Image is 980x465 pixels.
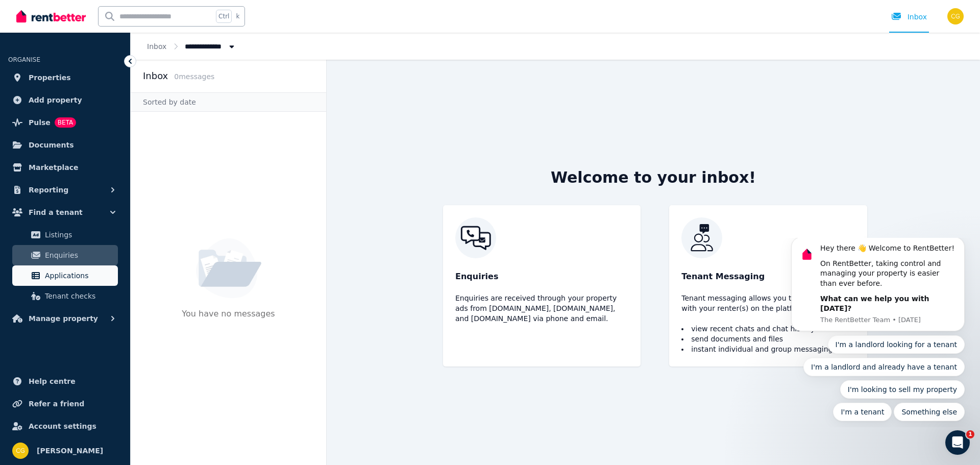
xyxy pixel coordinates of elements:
span: 😞 [141,359,156,380]
span: Marketplace [29,161,78,174]
span: 0 message s [174,72,214,81]
div: Quick reply options [15,97,189,183]
a: Applications [12,265,118,286]
span: neutral face reaction [162,359,189,380]
div: Sorted by date [131,92,326,112]
p: Enquiries are received through your property ads from [DOMAIN_NAME], [DOMAIN_NAME], and [DOMAIN_N... [455,293,628,324]
span: Pulse [29,116,51,129]
img: Chris George [947,8,964,25]
span: Manage property [29,312,98,325]
div: On RentBetter, taking control and managing your property is easier than ever before. [44,21,181,51]
a: Documents [8,135,122,155]
h2: Inbox [143,69,168,83]
span: Tenant Messaging [681,271,765,283]
a: Tenant checks [12,286,118,306]
a: Properties [8,67,122,88]
span: Properties [29,71,71,84]
button: go back [7,4,26,23]
a: Inbox [147,42,166,51]
span: Tenant checks [45,290,114,302]
iframe: Intercom live chat [945,430,970,455]
span: Listings [45,229,114,241]
img: Chris George [12,443,29,459]
span: Reporting [29,184,68,196]
li: instant individual and group messaging [681,344,854,354]
p: You have no messages [182,308,275,338]
img: Profile image for The RentBetter Team [23,8,39,25]
button: Quick reply: I'm a landlord looking for a tenant [52,97,189,116]
a: Open in help center [135,393,216,401]
div: Hey there 👋 Welcome to RentBetter! [44,6,181,16]
span: 1 [966,430,974,438]
p: Tenant messaging allows you to communicate with your renter(s) on the platform. [681,293,854,313]
div: Close [326,4,345,22]
a: Account settings [8,416,122,436]
li: send documents and files [681,334,854,344]
img: RentBetter [16,9,86,24]
div: Did this answer your question? [12,349,339,360]
span: Applications [45,270,114,282]
span: Account settings [29,420,96,432]
span: Ctrl [216,10,232,23]
a: Add property [8,90,122,110]
img: RentBetter Inbox [455,217,628,258]
button: Find a tenant [8,202,122,223]
a: Marketplace [8,157,122,178]
a: Enquiries [12,245,118,265]
span: k [236,12,239,20]
li: view recent chats and chat history [681,324,854,334]
button: Collapse window [307,4,326,23]
button: Quick reply: Something else [118,165,189,183]
span: ORGANISE [8,56,40,63]
iframe: Intercom notifications message [776,238,980,427]
span: 😐 [168,359,183,380]
span: [PERSON_NAME] [37,445,103,457]
button: Manage property [8,308,122,329]
span: Find a tenant [29,206,83,218]
span: disappointed reaction [136,359,162,380]
img: No Message Available [196,238,261,299]
img: RentBetter Inbox [681,217,854,258]
b: What can we help you with [DATE]? [44,57,153,75]
p: Message from The RentBetter Team, sent 1d ago [44,78,181,87]
span: Help centre [29,375,76,387]
span: BETA [55,117,76,128]
span: 😃 [194,359,209,380]
a: PulseBETA [8,112,122,133]
button: Quick reply: I'm a tenant [57,165,116,183]
a: Refer a friend [8,394,122,414]
a: Listings [12,225,118,245]
p: Enquiries [455,271,628,283]
button: Quick reply: I'm a landlord and already have a tenant [28,120,189,138]
button: Quick reply: I'm looking to sell my property [64,142,189,161]
div: Inbox [891,12,927,22]
span: Add property [29,94,82,106]
span: Refer a friend [29,398,84,410]
button: Reporting [8,180,122,200]
span: Enquiries [45,249,114,261]
div: Message content [44,6,181,76]
h2: Welcome to your inbox! [551,168,756,187]
span: Documents [29,139,74,151]
a: Help centre [8,371,122,391]
span: smiley reaction [189,359,215,380]
nav: Breadcrumb [131,33,253,60]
